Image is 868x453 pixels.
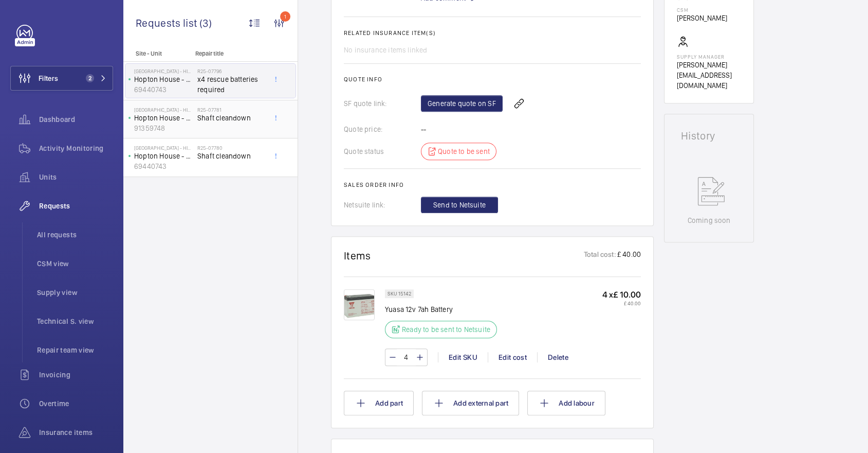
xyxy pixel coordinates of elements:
span: Requests [39,201,113,211]
button: Send to Netsuite [421,197,498,213]
p: 69440743 [134,84,193,95]
p: Hopton House - Lift 1 [134,151,193,161]
span: Invoicing [39,370,113,380]
h2: Sales order info [344,181,641,188]
p: [GEOGRAPHIC_DATA] - High Risk Building [134,107,193,113]
span: Requests list [136,16,199,29]
p: [GEOGRAPHIC_DATA] - High Risk Building [134,68,193,74]
div: Edit SKU [438,352,488,362]
h2: R25-07780 [197,145,265,151]
div: Delete [537,352,579,362]
h1: Items [344,249,371,262]
h2: Related insurance item(s) [344,29,641,37]
span: Units [39,172,113,182]
p: Ready to be sent to Netsuite [402,324,490,335]
span: Repair team view [37,345,113,355]
span: Technical S. view [37,316,113,326]
p: CSM [677,7,727,13]
img: ft3am1J5Fn4fitZmIjuDQh1_LAQe0L56BeIPOyEscKyEJo3m.png [344,289,375,320]
p: Site - Unit [123,50,191,57]
p: [PERSON_NAME] [677,13,727,23]
div: Edit cost [488,352,537,362]
span: Activity Monitoring [39,143,113,153]
p: Total cost: [584,249,616,262]
span: Insurance items [39,427,113,438]
p: Yuasa 12v 7ah Battery [385,304,503,315]
span: Shaft cleandown [197,151,265,161]
p: 91359748 [134,123,193,133]
h1: History [681,131,737,141]
p: 69440743 [134,161,193,171]
p: Repair title [195,50,263,57]
a: Generate quote on SF [421,95,503,112]
button: Add part [344,391,414,415]
span: Supply view [37,287,113,298]
p: Supply manager [677,54,741,60]
p: Coming soon [687,215,730,225]
button: Filters2 [10,66,113,91]
p: [GEOGRAPHIC_DATA] - High Risk Building [134,145,193,151]
span: Filters [39,73,58,83]
p: 4 x £ 10.00 [602,289,641,300]
p: £ 40.00 [616,249,641,262]
p: Hopton House - Lift 1 [134,74,193,84]
span: CSM view [37,258,113,269]
h2: R25-07796 [197,68,265,74]
span: Shaft cleandown [197,113,265,123]
span: All requests [37,230,113,240]
span: 2 [86,74,94,82]
p: Hopton House - Lift 2 [134,113,193,123]
p: SKU 15142 [387,292,411,295]
h2: R25-07781 [197,107,265,113]
h2: Quote info [344,76,641,83]
span: Overtime [39,398,113,409]
span: Send to Netsuite [433,200,486,210]
p: £ 40.00 [602,300,641,306]
span: x4 rescue batteries required [197,74,265,95]
span: Dashboard [39,114,113,125]
button: Add external part [422,391,519,415]
p: [PERSON_NAME][EMAIL_ADDRESS][DOMAIN_NAME] [677,60,741,91]
button: Add labour [527,391,605,415]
